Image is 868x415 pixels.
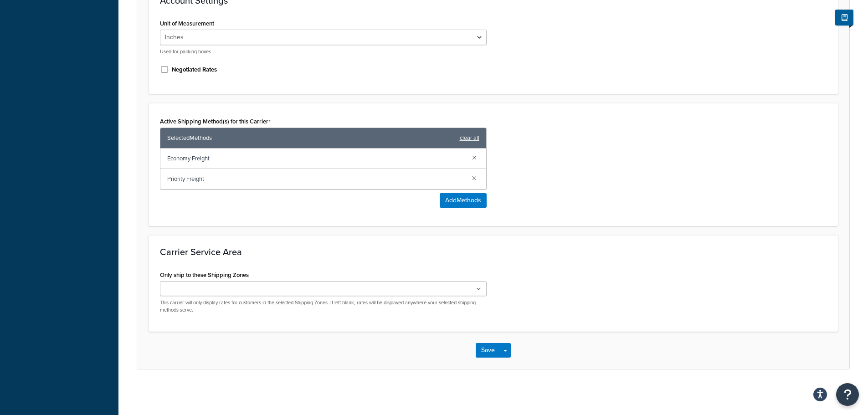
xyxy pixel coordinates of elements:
button: Show Help Docs [835,10,853,26]
button: AddMethods [440,193,487,208]
h3: Carrier Service Area [160,247,827,257]
p: Used for packing boxes [160,48,487,55]
p: This carrier will only display rates for customers in the selected Shipping Zones. If left blank,... [160,299,487,313]
span: Economy Freight [167,152,465,165]
label: Active Shipping Method(s) for this Carrier [160,118,271,125]
label: Unit of Measurement [160,20,214,27]
label: Negotiated Rates [172,66,217,74]
label: Only ship to these Shipping Zones [160,272,249,278]
span: Priority Freight [167,173,465,185]
button: Open Resource Center [836,383,859,406]
span: Selected Methods [167,132,455,144]
button: Save [476,343,500,358]
a: clear all [460,132,479,144]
